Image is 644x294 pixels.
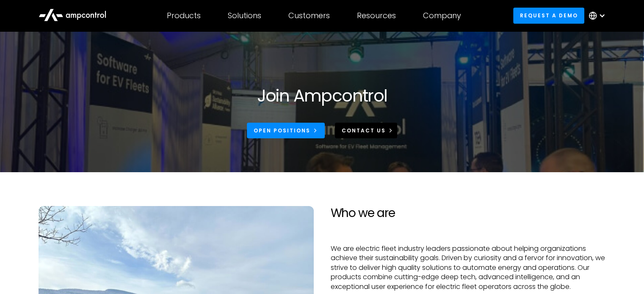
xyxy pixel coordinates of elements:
div: Solutions [228,11,261,20]
a: Open Positions [247,123,325,138]
div: Company [423,11,461,20]
div: Products [167,11,201,20]
div: CONTACT US [341,127,385,135]
a: CONTACT US [335,123,397,138]
div: Resources [357,11,396,20]
div: Customers [288,11,330,20]
p: We are electric fleet industry leaders passionate about helping organizations achieve their susta... [331,244,605,291]
div: Open Positions [254,127,310,135]
h2: Who we are [331,206,605,220]
a: Request a demo [513,8,584,23]
h1: Join Ampcontrol [257,85,387,106]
